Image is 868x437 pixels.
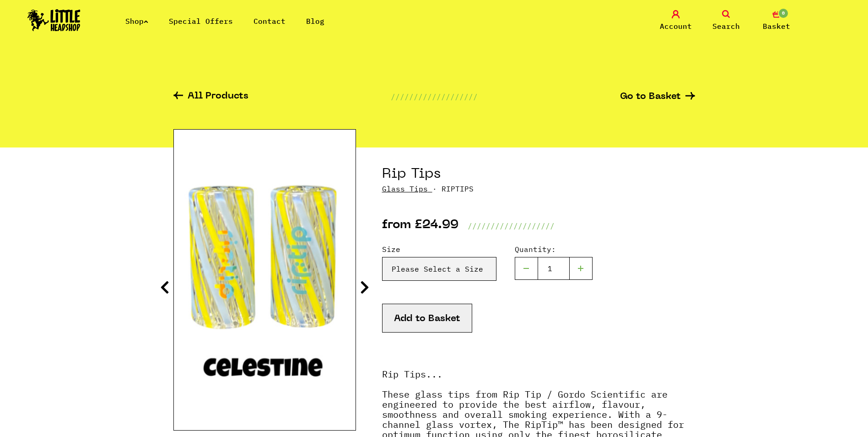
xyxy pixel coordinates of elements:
[515,244,593,255] label: Quantity:
[703,10,749,32] a: Search
[620,92,695,102] a: Go to Basket
[125,16,148,26] a: Shop
[173,92,248,102] a: All Products
[174,166,356,393] img: Rip Tips image 1
[391,91,478,102] p: ///////////////////
[382,220,458,231] p: from £24.99
[660,21,692,32] span: Account
[382,183,695,194] p: · RIPTIPS
[382,166,695,183] h1: Rip Tips
[763,21,790,32] span: Basket
[538,257,570,280] input: 1
[382,244,496,255] label: Size
[169,16,233,26] a: Special Offers
[468,220,555,231] p: ///////////////////
[382,304,472,333] button: Add to Basket
[382,184,428,193] a: Glass Tips
[754,10,799,32] a: 0 Basket
[27,9,81,31] img: Little Head Shop Logo
[306,16,324,26] a: Blog
[253,16,286,26] a: Contact
[712,21,740,32] span: Search
[778,8,789,19] span: 0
